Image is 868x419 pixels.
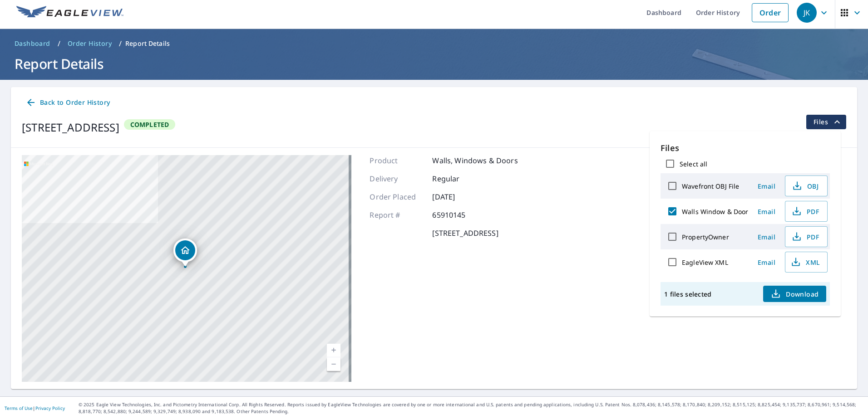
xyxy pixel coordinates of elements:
button: Email [752,230,781,244]
li: / [58,38,60,49]
label: EagleView XML [682,258,728,267]
span: Completed [125,120,175,129]
p: Regular [432,173,487,184]
div: [STREET_ADDRESS] [22,119,119,136]
p: | [5,405,65,411]
a: Order History [64,36,115,51]
p: 65910145 [432,209,487,220]
span: Email [756,233,778,241]
span: Files [814,117,843,127]
button: filesDropdownBtn-65910145 [806,115,846,129]
p: 1 files selected [664,290,711,298]
span: Email [756,258,778,267]
p: Walls, Windows & Doors [432,155,518,166]
p: © 2025 Eagle View Technologies, Inc. and Pictometry International Corp. All Rights Reserved. Repo... [79,401,863,415]
button: Email [752,255,781,269]
span: XML [791,257,820,268]
a: Dashboard [11,36,54,51]
nav: breadcrumb [11,36,857,51]
a: Terms of Use [5,405,33,411]
span: Back to Order History [25,97,110,108]
p: Delivery [370,173,424,184]
label: Select all [680,160,707,168]
a: Current Level 17, Zoom Out [327,357,340,371]
p: [DATE] [432,191,487,202]
p: Report # [370,209,424,220]
button: Download [763,286,826,302]
img: EV Logo [16,6,123,19]
span: Email [756,182,778,190]
div: Dropped pin, building 1, Residential property, 8050 Central Rd NW Strasburg, OH 44680 [173,239,197,267]
a: Current Level 17, Zoom In [327,344,340,357]
span: OBJ [791,180,820,191]
p: Order Placed [370,191,424,202]
p: [STREET_ADDRESS] [432,228,498,239]
div: JK [797,3,817,23]
span: Download [770,288,819,299]
button: PDF [785,201,828,222]
a: Order [752,3,789,22]
span: PDF [791,231,820,242]
li: / [119,38,122,49]
button: Email [752,179,781,193]
button: Email [752,205,781,219]
label: Walls Window & Door [682,207,749,216]
span: Order History [68,39,112,48]
h1: Report Details [11,54,857,73]
span: PDF [791,206,820,217]
p: Product [370,155,424,166]
button: OBJ [785,175,828,196]
label: Wavefront OBJ File [682,182,739,190]
p: Report Details [125,39,170,48]
a: Privacy Policy [35,405,65,411]
button: XML [785,252,828,273]
span: Email [756,207,778,216]
button: PDF [785,226,828,247]
a: Back to Order History [22,94,113,111]
p: Files [661,142,830,154]
label: PropertyOwner [682,233,729,241]
span: Dashboard [15,39,50,48]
